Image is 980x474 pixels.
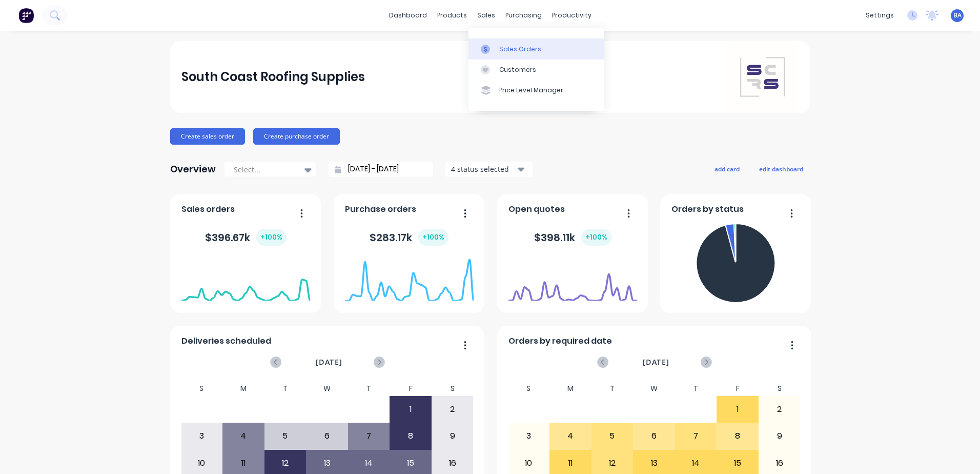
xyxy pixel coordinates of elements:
[676,423,717,449] div: 7
[181,381,223,396] div: S
[170,159,216,180] div: Overview
[759,423,800,449] div: 9
[370,229,448,246] div: $ 283.17k
[18,8,34,23] img: Factory
[468,38,604,59] a: Sales Orders
[752,162,810,175] button: edit dashboard
[349,423,390,449] div: 7
[547,8,597,23] div: productivity
[432,423,473,449] div: 9
[265,423,306,449] div: 5
[316,357,342,368] span: [DATE]
[253,128,340,145] button: Create purchase order
[468,60,604,80] a: Customers
[345,203,416,215] span: Purchase orders
[633,381,675,396] div: W
[671,203,744,215] span: Orders by status
[500,8,547,23] div: purchasing
[861,8,899,23] div: settings
[717,397,758,422] div: 1
[384,8,432,23] a: dashboard
[675,381,717,396] div: T
[445,162,533,177] button: 4 status selected
[432,8,472,23] div: products
[451,164,516,174] div: 4 status selected
[727,41,799,113] img: South Coast Roofing Supplies
[181,67,365,87] div: South Coast Roofing Supplies
[634,423,675,449] div: 6
[550,423,591,449] div: 4
[643,357,669,368] span: [DATE]
[534,229,611,246] div: $ 398.11k
[508,423,549,449] div: 3
[508,335,612,347] span: Orders by required date
[717,423,758,449] div: 8
[223,423,264,449] div: 4
[432,381,474,396] div: S
[759,397,800,422] div: 2
[759,381,801,396] div: S
[306,381,348,396] div: W
[170,128,245,145] button: Create sales order
[307,423,348,449] div: 6
[390,397,431,422] div: 1
[499,45,541,54] div: Sales Orders
[205,229,287,246] div: $ 396.67k
[468,80,604,101] a: Price Level Manager
[717,381,759,396] div: F
[181,335,271,347] span: Deliveries scheduled
[549,381,591,396] div: M
[499,65,536,74] div: Customers
[348,381,390,396] div: T
[499,86,563,95] div: Price Level Manager
[953,11,962,20] span: BA
[418,229,448,246] div: + 100 %
[508,203,565,215] span: Open quotes
[581,229,611,246] div: + 100 %
[390,381,432,396] div: F
[472,8,500,23] div: sales
[432,397,473,422] div: 2
[592,423,633,449] div: 5
[508,381,550,396] div: S
[256,229,287,246] div: + 100 %
[222,381,264,396] div: M
[591,381,634,396] div: T
[390,423,431,449] div: 8
[264,381,307,396] div: T
[181,423,222,449] div: 3
[181,203,235,215] span: Sales orders
[708,162,746,175] button: add card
